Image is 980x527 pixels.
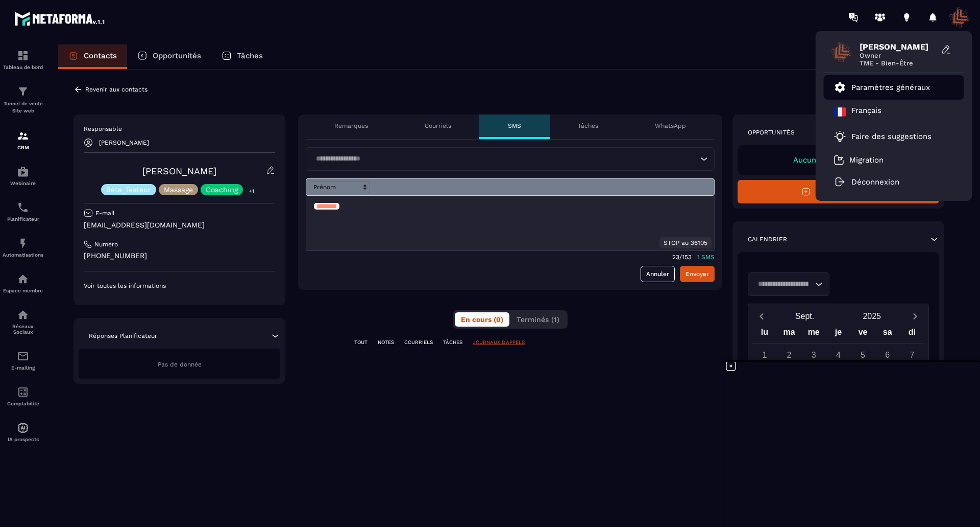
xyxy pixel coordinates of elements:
span: [PERSON_NAME] [860,42,936,52]
div: lu [752,325,777,343]
div: me [801,325,826,343]
img: automations [17,237,29,249]
button: Previous month [752,309,771,323]
a: formationformationCRM [3,122,43,158]
div: 4 [829,346,847,364]
img: formation [17,50,29,62]
p: Courriels [425,122,451,130]
span: Owner [860,52,936,59]
a: Contacts [58,44,127,69]
p: COURRIELS [404,339,433,346]
p: +1 [246,186,258,196]
p: Français [851,106,881,118]
div: 6 [878,346,896,364]
p: 153 [682,254,692,261]
img: automations [17,422,29,434]
p: WhatsApp [655,122,686,130]
p: Planificateur [3,216,43,222]
span: TME - Bien-Être [860,59,936,67]
img: social-network [17,309,29,321]
span: En cours (0) [461,315,503,324]
a: Opportunités [127,44,211,69]
p: SMS [508,122,521,130]
div: 1 [755,346,773,364]
p: CRM [3,145,43,150]
p: Opportunités [153,51,201,60]
p: Numéro [94,240,118,248]
a: Faire des suggestions [834,130,941,143]
div: Calendar days [752,346,924,446]
input: Search for option [754,279,813,290]
img: automations [17,273,29,285]
div: sa [875,325,900,343]
button: Terminés (1) [510,312,566,327]
p: Comptabilité [3,401,43,406]
p: JOURNAUX D'APPELS [473,339,525,346]
p: NOTES [378,339,394,346]
p: [EMAIL_ADDRESS][DOMAIN_NAME] [84,220,275,230]
input: Search for option [312,153,698,165]
a: schedulerschedulerPlanificateur [3,194,43,230]
button: Open years overlay [838,307,905,325]
div: di [900,325,924,343]
p: Migration [849,155,884,165]
a: social-networksocial-networkRéseaux Sociaux [3,301,43,342]
button: Open months overlay [771,307,839,325]
p: E-mailing [3,365,43,371]
div: 7 [903,346,921,364]
a: Migration [834,155,884,165]
a: automationsautomationsEspace membre [3,265,43,301]
p: Calendrier [748,235,787,243]
button: Envoyer [680,266,715,282]
div: Search for option [748,272,829,296]
p: Réseaux Sociaux [3,324,43,335]
button: En cours (0) [455,312,509,327]
a: emailemailE-mailing [3,342,43,378]
div: 2 [780,346,798,364]
span: Pas de donnée [158,361,202,368]
p: Tunnel de vente Site web [3,100,43,114]
a: Annuler [641,266,675,282]
p: Opportunités [748,128,795,136]
p: Coaching [206,186,238,193]
a: Tâches [211,44,273,69]
div: STOP au 36105 [659,237,712,248]
p: TÂCHES [443,339,462,346]
div: ve [850,325,875,343]
a: automationsautomationsAutomatisations [3,230,43,265]
img: formation [17,85,29,98]
p: Faire des suggestions [851,132,932,141]
div: 5 [854,346,872,364]
a: formationformationTunnel de vente Site web [3,78,43,122]
p: Déconnexion [851,177,899,187]
img: automations [17,166,29,178]
p: Réponses Planificateur [89,332,157,340]
p: 1 SMS [697,254,715,261]
a: accountantaccountantComptabilité [3,378,43,414]
img: accountant [17,386,29,398]
p: Beta_Testeur [106,186,151,193]
p: 23/ [672,254,682,261]
p: Webinaire [3,180,43,186]
div: Calendar wrapper [752,325,924,446]
p: Tâches [578,122,598,130]
p: Voir toutes les informations [84,282,275,290]
p: Paramètres généraux [851,83,930,92]
p: IA prospects [3,437,43,442]
p: Responsable [84,125,275,133]
p: Espace membre [3,288,43,293]
button: Next month [905,309,924,323]
img: formation [17,130,29,142]
a: automationsautomationsWebinaire [3,158,43,194]
p: Remarques [334,122,368,130]
p: Revenir aux contacts [85,86,148,93]
a: [PERSON_NAME] [142,166,216,176]
a: Paramètres généraux [834,81,930,94]
p: Contacts [84,51,117,60]
div: je [826,325,850,343]
p: [PERSON_NAME] [99,139,149,146]
p: [PHONE_NUMBER] [84,251,275,261]
img: scheduler [17,201,29,214]
span: Terminés (1) [517,315,559,324]
div: ma [777,325,801,343]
